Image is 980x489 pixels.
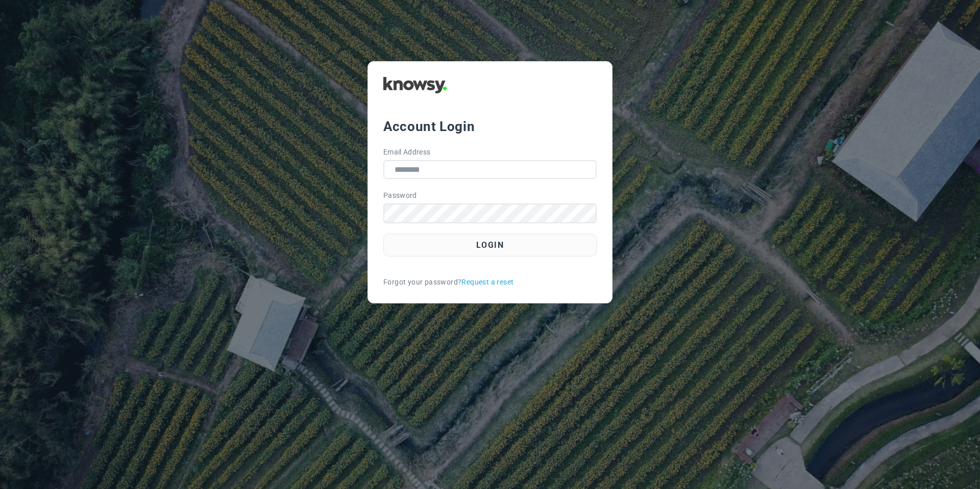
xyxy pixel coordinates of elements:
[383,190,417,201] label: Password
[383,147,431,158] label: Email Address
[383,234,597,256] button: Login
[383,277,597,288] div: Forgot your password?
[383,117,597,136] div: Account Login
[461,277,513,288] a: Request a reset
